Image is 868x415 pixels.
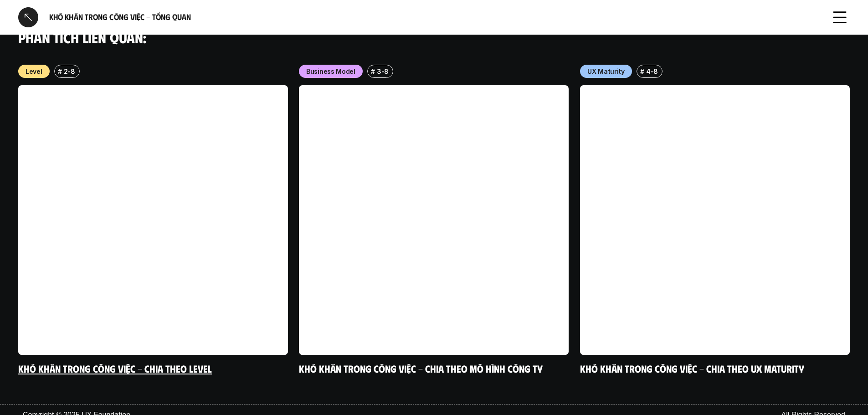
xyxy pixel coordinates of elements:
a: Khó khăn trong công việc - Chia theo UX Maturity [580,362,804,374]
p: 4-8 [646,67,658,76]
a: Khó khăn trong công việc - Chia theo mô hình công ty [299,362,543,374]
h6: # [371,68,375,75]
p: 3-8 [377,67,389,76]
h6: Khó khăn trong công việc - Tổng quan [49,12,819,22]
h6: # [58,68,62,75]
h6: # [640,68,644,75]
h4: Phân tích liên quan: [18,29,850,46]
p: Business Model [306,67,355,76]
p: 2-8 [64,67,75,76]
a: Khó khăn trong công việc - Chia theo Level [18,362,212,374]
p: UX Maturity [587,67,625,76]
p: Level [26,67,42,76]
